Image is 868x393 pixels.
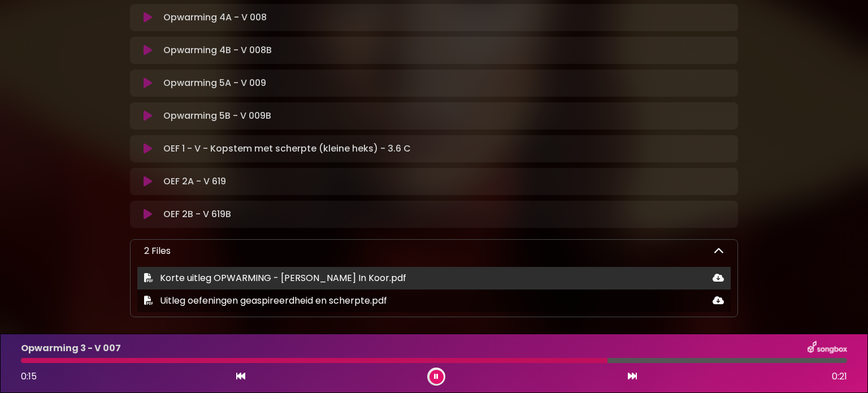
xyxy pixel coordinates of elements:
[144,244,171,258] p: 2 Files
[160,294,387,307] span: Uitleg oefeningen geaspireerdheid en scherpte.pdf
[163,175,226,188] p: OEF 2A - V 619
[163,142,411,156] p: OEF 1 - V - Kopstem met scherpte (kleine heks) - 3.6 C
[163,44,272,57] p: Opwarming 4B - V 008B
[21,342,121,355] p: Opwarming 3 - V 007
[808,341,847,356] img: songbox-logo-white.png
[163,11,267,24] p: Opwarming 4A - V 008
[163,76,266,90] p: Opwarming 5A - V 009
[160,271,406,284] span: Korte uitleg OPWARMING - [PERSON_NAME] In Koor.pdf
[163,208,231,221] p: OEF 2B - V 619B
[163,109,271,123] p: Opwarming 5B - V 009B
